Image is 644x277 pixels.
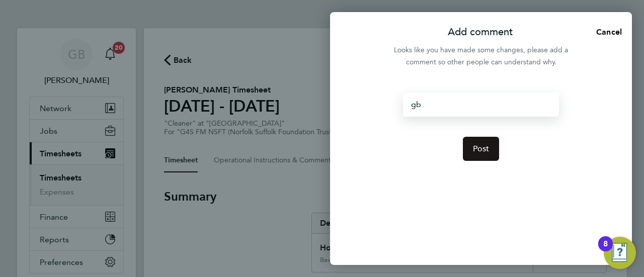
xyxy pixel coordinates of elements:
[603,244,608,257] div: 8
[580,22,632,42] button: Cancel
[403,93,558,117] div: gb
[448,25,513,39] p: Add comment
[463,137,500,161] button: Post
[473,144,490,154] span: Post
[593,27,622,37] span: Cancel
[388,44,574,68] div: Looks like you have made some changes, please add a comment so other people can understand why.
[604,237,636,269] button: Open Resource Center, 8 new notifications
